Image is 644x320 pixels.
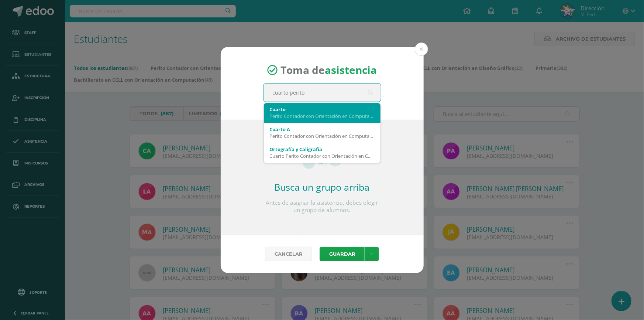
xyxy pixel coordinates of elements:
[263,181,381,193] h2: Busca un grupo arriba
[270,126,375,133] div: Cuarto A
[270,146,375,153] div: Ortografía y Caligrafía
[415,42,428,56] button: Close (Esc)
[265,247,312,261] a: Cancelar
[325,63,377,77] strong: asistencia
[270,153,375,159] div: Cuarto Perito Contador con Orientación en Computación 'A'
[270,106,375,113] div: Cuarto
[270,133,375,139] div: Perito Contador con Orientación en Computación
[270,113,375,119] div: Perito Contador con Orientación en Computación
[264,84,381,102] input: Busca un grado o sección aquí...
[280,63,377,77] span: Toma de
[263,199,381,214] p: Antes de asignar la asistencia, debes elegir un grupo de alumnos.
[320,247,365,261] button: Guardar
